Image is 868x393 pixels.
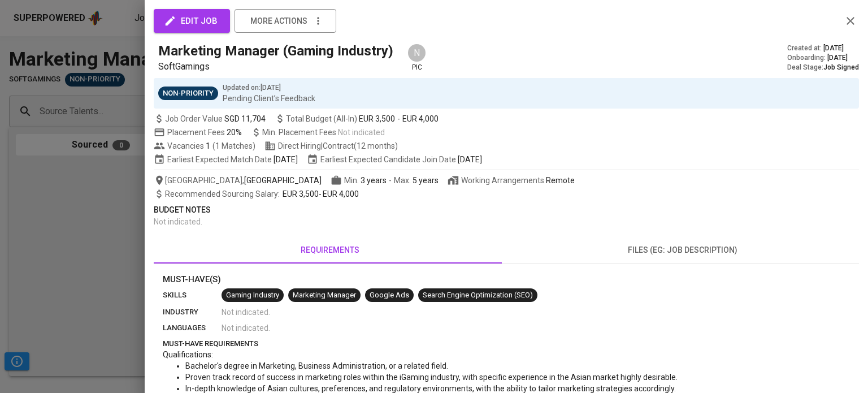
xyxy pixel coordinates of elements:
[224,113,266,124] span: SGD 11,704
[166,14,218,28] span: edit job
[154,9,230,33] button: edit job
[163,306,222,318] p: industry
[307,154,482,165] span: Earliest Expected Candidate Join Date
[154,140,255,152] span: Vacancies ( 1 Matches )
[787,53,859,63] div: Onboarding :
[185,384,676,393] span: In-depth knowledge of Asian cultures, preferences, and regulatory environments, with the ability ...
[407,43,427,63] div: N
[365,290,414,301] span: Google Ads
[513,243,852,257] span: files (eg: job description)
[288,290,361,301] span: Marketing Manager
[165,189,281,198] span: Recommended Sourcing Salary :
[222,306,270,318] span: Not indicated .
[823,44,844,53] span: [DATE]
[338,128,385,137] span: Not indicated
[448,175,575,186] span: Working Arrangements
[274,154,298,165] span: [DATE]
[163,338,850,349] p: must-have requirements
[394,176,439,185] span: Max.
[323,189,359,198] span: EUR 4,000
[397,113,400,124] span: -
[264,140,398,152] span: Direct Hiring | Contract (12 months)
[154,175,322,186] span: [GEOGRAPHIC_DATA] ,
[185,361,448,370] span: Bachelor's degree in Marketing, Business Administration, or a related field.
[185,373,678,382] span: Proven track record of success in marketing roles within the iGaming industry, with specific expe...
[344,176,387,185] span: Min.
[163,290,222,301] p: skills
[402,113,439,124] span: EUR 4,000
[165,188,359,200] span: -
[413,176,439,185] span: 5 years
[418,290,537,301] span: Search Engine Optimization (SEO)
[262,128,385,137] span: Min. Placement Fees
[154,217,202,226] span: Not indicated .
[823,63,859,71] span: Job Signed
[458,154,482,165] span: [DATE]
[163,273,850,286] p: Must-Have(s)
[283,189,319,198] span: EUR 3,500
[154,204,859,216] p: Budget Notes
[223,83,315,93] p: Updated on : [DATE]
[204,140,210,152] span: 1
[158,61,210,72] span: SoftGamings
[160,243,500,257] span: requirements
[222,322,270,334] span: Not indicated .
[154,154,298,165] span: Earliest Expected Match Date
[827,53,848,63] span: [DATE]
[787,44,859,53] div: Created at :
[163,350,213,359] span: Qualifications:
[546,175,575,186] div: Remote
[361,176,387,185] span: 3 years
[222,290,284,301] span: Gaming Industry
[244,175,322,186] span: [GEOGRAPHIC_DATA]
[787,63,859,72] div: Deal Stage :
[407,43,427,72] div: pic
[275,113,439,124] span: Total Budget (All-In)
[389,175,392,186] span: -
[158,88,218,99] span: Non-Priority
[154,113,266,124] span: Job Order Value
[359,113,395,124] span: EUR 3,500
[158,42,393,60] h5: Marketing Manager (Gaming Industry)
[250,14,307,28] span: more actions
[167,128,242,137] span: Placement Fees
[235,9,336,33] button: more actions
[163,322,222,334] p: languages
[227,128,242,137] span: 20%
[223,93,315,104] p: Pending Client’s Feedback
